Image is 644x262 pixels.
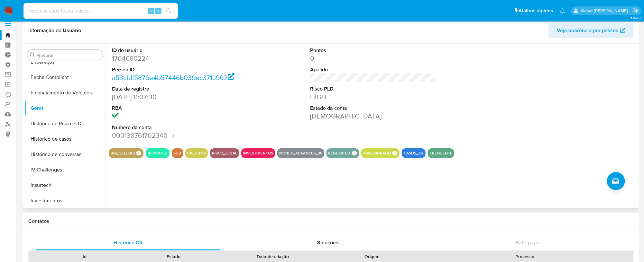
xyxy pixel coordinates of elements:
[310,54,436,63] dd: 0
[223,253,323,260] div: Data de criação
[112,66,238,73] dt: Person ID
[133,253,214,260] div: Estado
[114,239,143,246] span: Histórico CX
[519,7,553,14] span: Atalhos rápidos
[162,6,175,15] button: search-icon
[310,66,436,73] dt: Apelido
[317,239,339,246] span: Soluções
[36,52,100,58] input: Procurar
[112,47,238,54] dt: ID do usuário
[112,105,238,112] dt: RBA
[310,47,436,54] dt: Pontos
[30,52,35,57] button: Procurar
[44,253,124,260] div: Id
[112,54,238,63] dd: 1704680224
[112,73,235,82] a: a53cfdf5876e4b57446b039ec371a902
[630,15,641,20] span: 3.163.0
[310,112,436,121] dd: [DEMOGRAPHIC_DATA]
[25,147,105,162] button: Histórico de conversas
[548,23,634,38] button: Veja aparência por pessoa
[25,131,105,147] button: Histórico de casos
[25,162,105,178] button: IV Challenges
[157,8,159,14] span: s
[25,116,105,131] button: Histórico de Risco PLD
[25,100,105,116] button: Geral
[23,7,178,15] input: Pesquise usuários ou casos...
[25,178,105,193] button: Insurtech
[112,124,238,131] dt: Número da conta
[310,92,436,101] dd: HIGH
[112,92,238,101] dd: [DATE] 11:07:30
[421,253,629,260] div: Processo
[557,23,619,38] span: Veja aparência por pessoa
[516,239,540,246] span: Bate-papo
[25,193,105,208] button: Investimentos
[149,8,153,14] span: ⌥
[112,85,238,92] dt: Data de registro
[25,85,105,100] button: Financiamento de Veículos
[310,105,436,112] dt: Estado da conta
[28,218,634,224] h1: Contatos
[25,70,105,85] button: Fecha Compliant
[560,8,565,13] a: Notificações
[112,131,238,140] dd: 000138761702340
[581,8,630,14] p: kleber.bueno@mercadolivre.com
[310,85,436,92] dt: Risco PLD
[632,7,639,14] a: Sair
[28,27,81,34] h1: Informação do Usuário
[332,253,412,260] div: Origem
